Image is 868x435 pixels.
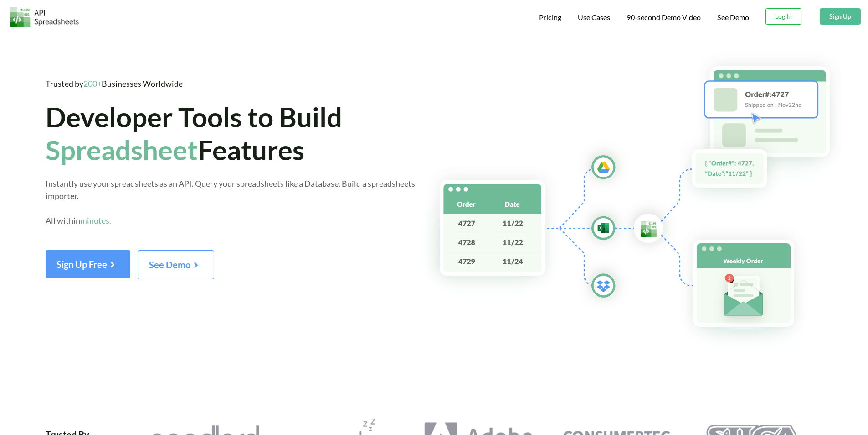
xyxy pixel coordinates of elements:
span: See Demo [149,259,203,270]
button: Log In [765,8,801,25]
img: Hero Spreadsheet Flow [416,50,868,355]
span: Trusted by Businesses Worldwide [46,79,183,89]
span: Developer Tools to Build Features [46,100,342,166]
span: Spreadsheet [46,133,198,166]
span: Pricing [539,13,561,21]
button: See Demo [138,250,214,279]
img: Logo.png [10,7,79,27]
span: Use Cases [578,13,610,21]
span: Instantly use your spreadsheets as an API. Query your spreadsheets like a Database. Build a sprea... [46,178,415,225]
a: See Demo [717,13,749,22]
a: See Demo [138,262,214,270]
span: Sign Up Free [56,259,119,270]
button: Sign Up Free [46,250,130,278]
span: 200+ [83,79,102,89]
span: 90-second Demo Video [627,14,701,21]
button: Sign Up [820,8,861,25]
span: minutes. [80,215,111,225]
